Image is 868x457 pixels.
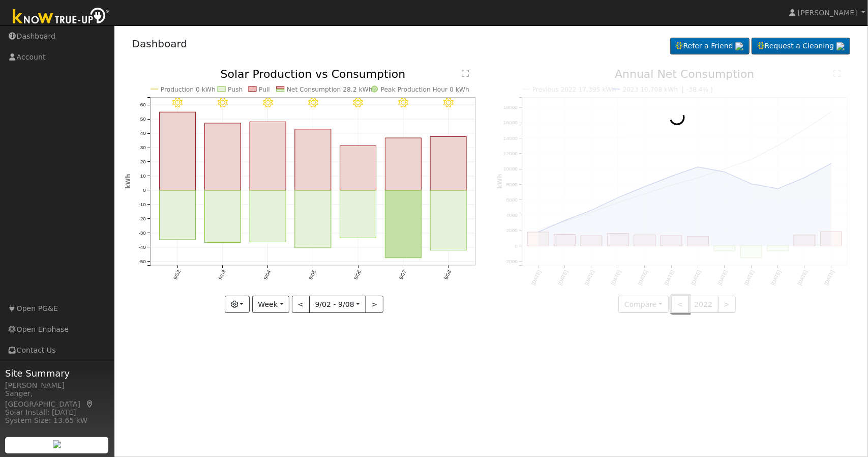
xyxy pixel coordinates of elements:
rect: onclick="" [159,112,195,191]
text: 40 [140,131,146,136]
rect: onclick="" [250,122,286,191]
text: 9/08 [443,269,453,281]
i: 9/03 - Clear [218,98,228,108]
img: Know True-Up [8,6,114,28]
text: -50 [138,259,146,265]
img: retrieve [735,42,743,50]
text: -10 [138,202,146,208]
div: [PERSON_NAME] [5,380,109,391]
rect: onclick="" [295,191,331,248]
rect: onclick="" [250,191,286,243]
text: 60 [140,102,146,108]
text: 9/07 [398,269,407,281]
a: Dashboard [132,38,188,50]
text: 50 [140,117,146,122]
rect: onclick="" [340,146,376,191]
text: kWh [125,174,132,189]
text: Production 0 kWh [161,86,216,93]
text: 9/02 [172,269,182,281]
text: Peak Production Hour 0 kWh [381,86,470,93]
text: 0 [143,188,146,193]
button: > [366,296,383,313]
i: 9/06 - Clear [353,98,364,108]
a: Request a Cleaning [752,38,850,55]
text: 10 [140,174,146,179]
rect: onclick="" [204,191,241,243]
div: Solar Install: [DATE] [5,407,109,418]
span: Site Summary [5,366,109,380]
a: Map [85,400,95,408]
rect: onclick="" [204,123,241,190]
div: System Size: 13.65 kW [5,415,109,426]
text: Solar Production vs Consumption [220,68,405,80]
button: Week [252,296,289,313]
img: retrieve [836,42,845,50]
text: -30 [138,231,146,236]
text: -20 [138,216,146,222]
text: 20 [140,159,146,165]
button: < [292,296,310,313]
img: retrieve [53,440,61,448]
button: 9/02 - 9/08 [309,296,366,313]
text: 9/04 [262,269,272,281]
i: 9/05 - Clear [308,98,318,108]
span: [PERSON_NAME] [798,9,857,17]
text: 30 [140,145,146,151]
rect: onclick="" [431,191,467,251]
text: Push [228,86,243,93]
rect: onclick="" [431,137,467,191]
i: 9/02 - MostlyClear [172,98,183,108]
text: 9/06 [353,269,362,281]
text: 9/03 [217,269,226,281]
text: Pull [259,86,270,93]
i: 9/07 - Clear [398,98,408,108]
rect: onclick="" [385,138,422,190]
i: 9/08 - Clear [443,98,454,108]
rect: onclick="" [295,129,331,190]
text:  [462,69,469,77]
div: Sanger, [GEOGRAPHIC_DATA] [5,388,109,410]
text: 9/05 [308,269,317,281]
rect: onclick="" [385,191,422,259]
rect: onclick="" [159,191,195,240]
rect: onclick="" [340,191,376,239]
a: Refer a Friend [670,38,750,55]
text: -40 [138,245,146,250]
i: 9/04 - Clear [263,98,273,108]
text: Net Consumption 28.2 kWh [287,86,373,93]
